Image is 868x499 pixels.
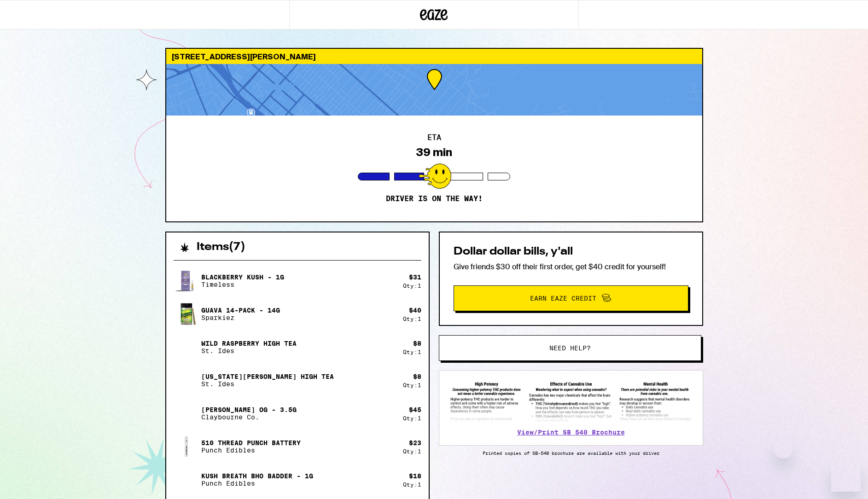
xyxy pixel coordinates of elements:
div: $ 23 [409,439,421,447]
img: Georgia Peach High Tea [174,367,199,393]
div: $ 8 [413,373,421,380]
img: Blackberry Kush - 1g [174,268,199,294]
span: Earn Eaze Credit [530,295,596,302]
div: $ 40 [409,307,421,314]
div: Qty: 1 [403,482,421,487]
p: Punch Edibles [201,447,301,454]
img: 510 Thread Punch Battery [174,434,199,459]
div: Qty: 1 [403,316,421,322]
p: Blackberry Kush - 1g [201,273,284,281]
p: St. Ides [201,380,334,388]
img: Guava 14-Pack - 14g [174,301,199,327]
p: Punch Edibles [201,480,313,487]
p: [PERSON_NAME] OG - 3.5g [201,406,297,413]
div: $ 8 [413,340,421,347]
span: Need help? [549,345,591,351]
p: Wild Raspberry High Tea [201,340,297,347]
iframe: Close message [774,440,792,458]
p: Driver is on the way! [386,194,483,203]
div: Qty: 1 [403,415,421,421]
div: $ 45 [409,406,421,413]
p: St. Ides [201,347,297,354]
a: View/Print SB 540 Brochure [517,429,625,436]
p: 510 Thread Punch Battery [201,439,301,447]
h2: Dollar dollar bills, y'all [454,246,688,257]
div: Qty: 1 [403,382,421,388]
div: $ 18 [409,472,421,480]
div: [STREET_ADDRESS][PERSON_NAME] [166,49,702,64]
button: Earn Eaze Credit [454,285,688,311]
iframe: Button to launch messaging window [831,462,861,492]
p: Claybourne Co. [201,413,297,421]
img: King Louis OG - 3.5g [174,400,199,426]
img: Kush Breath BHO Badder - 1g [174,467,199,493]
div: Qty: 1 [403,349,421,355]
h2: ETA [427,134,441,141]
p: Give friends $30 off their first order, get $40 credit for yourself! [454,262,688,272]
img: SB 540 Brochure preview [449,380,693,423]
button: Need help? [439,335,701,361]
h2: Items ( 7 ) [197,242,245,253]
p: Kush Breath BHO Badder - 1g [201,472,313,480]
div: Qty: 1 [403,448,421,454]
p: Timeless [201,281,284,288]
p: Guava 14-Pack - 14g [201,307,280,314]
div: 39 min [416,146,452,159]
p: [US_STATE][PERSON_NAME] High Tea [201,373,334,380]
div: Qty: 1 [403,283,421,289]
p: Sparkiez [201,314,280,321]
div: $ 31 [409,273,421,281]
p: Printed copies of SB-540 brochure are available with your driver [439,450,703,456]
img: Wild Raspberry High Tea [174,334,199,360]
